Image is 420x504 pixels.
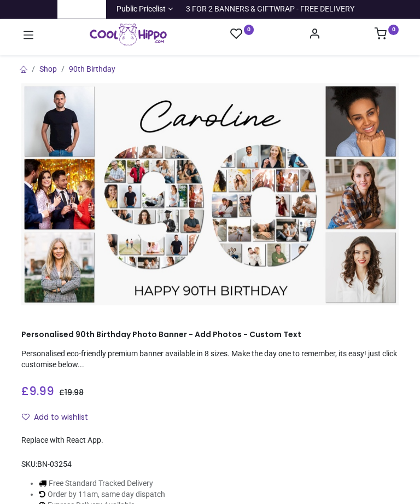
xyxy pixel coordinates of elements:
[66,4,98,15] a: Trustpilot
[29,383,54,399] span: 9.99
[21,384,54,399] span: £
[37,460,72,468] span: BN-03254
[375,31,399,39] a: 0
[90,24,167,45] a: Logo of Cool Hippo
[39,65,57,73] a: Shop
[69,65,115,73] a: 90th Birthday
[116,4,166,15] span: Public Pricelist
[21,459,399,470] div: SKU:
[186,4,354,15] div: 3 FOR 2 BANNERS & GIFTWRAP - FREE DELIVERY
[388,25,399,35] sup: 0
[21,329,399,340] h1: Personalised 90th Birthday Photo Banner - Add Photos - Custom Text
[21,349,399,370] p: Personalised eco-friendly premium banner available in 8 sizes. Make the day one to remember, its ...
[90,24,167,45] img: Cool Hippo
[21,83,399,305] img: Personalised 90th Birthday Photo Banner - Add Photos - Custom Text
[114,4,173,15] a: Public Pricelist
[244,25,254,35] sup: 0
[65,387,84,398] span: 19.98
[21,408,97,427] button: Add to wishlistAdd to wishlist
[230,27,254,41] a: 0
[22,413,30,421] i: Add to wishlist
[59,387,84,398] span: £
[21,435,399,446] div: Replace with React App.
[308,31,320,39] a: Account Info
[39,478,192,489] li: Free Standard Tracked Delivery
[39,489,192,500] li: Order by 11am, same day dispatch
